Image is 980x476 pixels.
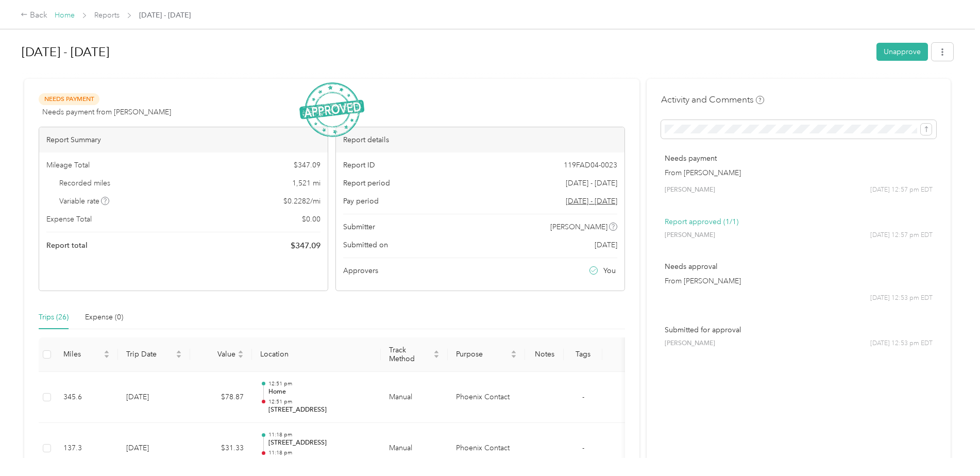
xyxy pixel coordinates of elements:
[46,214,92,225] span: Expense Total
[268,387,373,397] p: Home
[268,449,373,456] p: 11:18 pm
[291,240,320,252] span: $ 347.09
[268,398,373,405] p: 12:51 pm
[94,11,120,20] a: Reports
[343,196,379,207] span: Pay period
[268,431,373,438] p: 11:18 pm
[190,423,252,474] td: $31.33
[118,423,190,474] td: [DATE]
[268,380,373,387] p: 12:51 pm
[448,372,525,423] td: Phoenix Contact
[55,372,118,423] td: 345.6
[595,240,617,250] span: [DATE]
[46,160,90,171] span: Mileage Total
[343,178,390,189] span: Report period
[46,240,88,251] span: Report total
[268,438,373,448] p: [STREET_ADDRESS]
[665,339,715,348] span: [PERSON_NAME]
[104,349,110,355] span: caret-up
[63,350,102,359] span: Miles
[564,160,617,171] span: 119FAD04-0023
[190,372,252,423] td: $78.87
[190,337,252,372] th: Value
[292,178,320,189] span: 1,521 mi
[665,325,933,335] p: Submitted for approval
[39,93,99,105] span: Needs Payment
[381,372,448,423] td: Manual
[176,353,182,360] span: caret-down
[564,337,602,372] th: Tags
[870,231,933,240] span: [DATE] 12:57 pm EDT
[566,196,617,207] span: Go to pay period
[433,349,440,355] span: caret-up
[283,196,320,207] span: $ 0.2282 / mi
[343,240,388,250] span: Submitted on
[252,337,381,372] th: Location
[876,43,928,61] button: Unapprove
[59,178,110,189] span: Recorded miles
[238,349,244,355] span: caret-up
[343,265,378,276] span: Approvers
[525,337,564,372] th: Notes
[343,222,375,232] span: Submitter
[389,346,431,363] span: Track Method
[665,167,933,178] p: From [PERSON_NAME]
[511,353,517,360] span: caret-down
[268,456,373,466] p: Home
[118,372,190,423] td: [DATE]
[55,11,75,20] a: Home
[566,178,617,189] span: [DATE] - [DATE]
[104,353,110,360] span: caret-down
[582,444,584,452] span: -
[118,337,190,372] th: Trip Date
[603,265,616,276] span: You
[582,393,584,401] span: -
[55,423,118,474] td: 137.3
[139,10,191,21] span: [DATE] - [DATE]
[39,312,69,323] div: Trips (26)
[665,231,715,240] span: [PERSON_NAME]
[198,350,235,359] span: Value
[665,153,933,164] p: Needs payment
[302,214,320,225] span: $ 0.00
[299,82,364,138] img: ApprovedStamp
[665,261,933,272] p: Needs approval
[42,107,171,117] span: Needs payment from [PERSON_NAME]
[268,405,373,415] p: [STREET_ADDRESS]
[21,9,47,22] div: Back
[661,93,764,106] h4: Activity and Comments
[381,423,448,474] td: Manual
[85,312,123,323] div: Expense (0)
[665,216,933,227] p: Report approved (1/1)
[39,127,328,152] div: Report Summary
[343,160,375,171] span: Report ID
[22,40,869,64] h1: Aug 1 - 31, 2025
[448,423,525,474] td: Phoenix Contact
[870,185,933,195] span: [DATE] 12:57 pm EDT
[665,185,715,195] span: [PERSON_NAME]
[922,418,980,476] iframe: Everlance-gr Chat Button Frame
[870,294,933,303] span: [DATE] 12:53 pm EDT
[59,196,110,207] span: Variable rate
[433,353,440,360] span: caret-down
[381,337,448,372] th: Track Method
[336,127,624,152] div: Report details
[456,350,509,359] span: Purpose
[448,337,525,372] th: Purpose
[294,160,320,171] span: $ 347.09
[511,349,517,355] span: caret-up
[870,339,933,348] span: [DATE] 12:53 pm EDT
[176,349,182,355] span: caret-up
[665,276,933,286] p: From [PERSON_NAME]
[238,353,244,360] span: caret-down
[550,222,607,232] span: [PERSON_NAME]
[126,350,174,359] span: Trip Date
[55,337,118,372] th: Miles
